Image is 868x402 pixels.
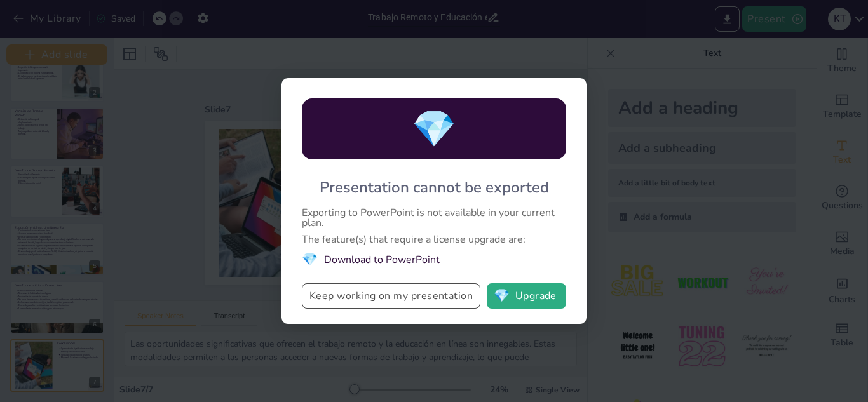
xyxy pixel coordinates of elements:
[320,177,549,198] div: Presentation cannot be exported
[412,105,456,154] span: diamond
[302,208,566,228] div: Exporting to PowerPoint is not available in your current plan.
[302,234,566,245] div: The feature(s) that require a license upgrade are:
[494,290,510,302] span: diamond
[487,283,566,309] button: diamondUpgrade
[302,251,318,268] span: diamond
[302,283,480,309] button: Keep working on my presentation
[302,251,566,268] li: Download to PowerPoint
